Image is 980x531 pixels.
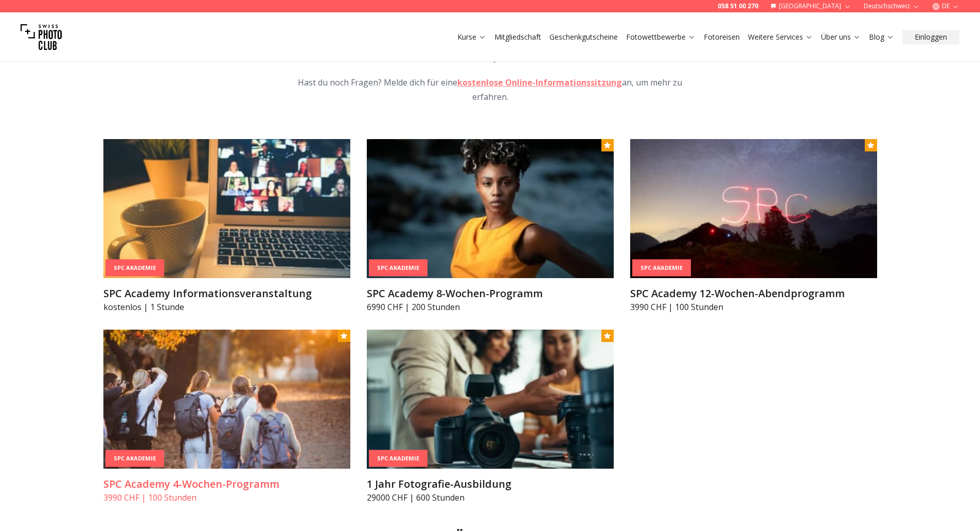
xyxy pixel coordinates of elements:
[630,286,877,301] h3: SPC Academy 12-Wochen-Abendprogramm
[744,30,817,44] button: Weitere Services
[630,301,877,313] p: 3990 CHF | 100 Stunden
[103,491,350,504] p: 3990 CHF | 100 Stunden
[704,32,740,42] a: Fotoreisen
[103,286,350,301] h3: SPC Academy Informationsveranstaltung
[369,260,427,277] div: SPC Akademie
[367,301,614,313] p: 6990 CHF | 200 Stunden
[902,30,959,44] button: Einloggen
[549,32,618,42] a: Geschenkgutscheine
[632,260,691,277] div: SPC Akademie
[490,30,545,44] button: Mitgliedschaft
[367,330,614,504] a: 1 Jahr Fotografie-AusbildungSPC Akademie1 Jahr Fotografie-Ausbildung29000 CHF | 600 Stunden
[630,139,877,313] a: SPC Academy 12-Wochen-AbendprogrammSPC AkademieSPC Academy 12-Wochen-Abendprogramm3990 CHF | 100 ...
[367,139,614,278] img: SPC Academy 8-Wochen-Programm
[718,2,758,10] a: 058 51 00 270
[293,75,688,104] p: Hast du noch Fragen? Melde dich für eine an, um mehr zu erfahren.
[369,450,427,467] div: SPC Akademie
[626,32,696,42] a: Fotowettbewerbe
[821,32,861,42] a: Über uns
[630,139,877,278] img: SPC Academy 12-Wochen-Abendprogramm
[105,260,164,277] div: SPC Akademie
[622,30,700,44] button: Fotowettbewerbe
[105,450,164,467] div: SPC Akademie
[457,32,486,42] a: Kurse
[457,77,622,88] a: kostenlose Online-Informationssitzung
[103,139,350,278] img: SPC Academy Informationsveranstaltung
[545,30,622,44] button: Geschenkgutscheine
[367,330,614,469] img: 1 Jahr Fotografie-Ausbildung
[21,16,62,58] img: Swiss photo club
[367,139,614,313] a: SPC Academy 8-Wochen-ProgrammSPC AkademieSPC Academy 8-Wochen-Programm6990 CHF | 200 Stunden
[367,477,614,491] h3: 1 Jahr Fotografie-Ausbildung
[865,30,898,44] button: Blog
[103,330,350,504] a: SPC Academy 4-Wochen-ProgrammSPC AkademieSPC Academy 4-Wochen-Programm3990 CHF | 100 Stunden
[700,30,744,44] button: Fotoreisen
[748,32,813,42] a: Weitere Services
[494,32,541,42] a: Mitgliedschaft
[453,30,490,44] button: Kurse
[817,30,865,44] button: Über uns
[869,32,894,42] a: Blog
[103,301,350,313] p: kostenlos | 1 Stunde
[103,477,350,491] h3: SPC Academy 4-Wochen-Programm
[367,491,614,504] p: 29000 CHF | 600 Stunden
[367,286,614,301] h3: SPC Academy 8-Wochen-Programm
[103,330,350,469] img: SPC Academy 4-Wochen-Programm
[103,139,350,313] a: SPC Academy InformationsveranstaltungSPC AkademieSPC Academy Informationsveranstaltungkostenlos |...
